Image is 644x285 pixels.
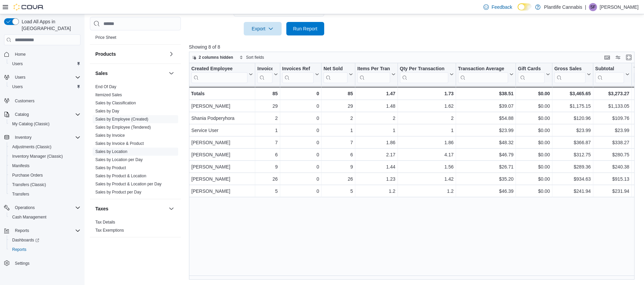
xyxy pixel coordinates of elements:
a: Sales by Location [95,149,127,154]
a: Sales by Invoice & Product [95,141,144,146]
span: Sales by Day [95,108,119,114]
div: Susan Firkola [589,3,597,11]
div: 5 [257,187,278,195]
button: Products [95,51,166,57]
div: $231.94 [595,187,629,195]
div: [PERSON_NAME] [191,151,253,159]
div: [PERSON_NAME] [191,175,253,183]
div: 0 [282,163,319,171]
div: 0 [282,151,319,159]
button: Products [167,50,175,58]
span: Transfers (Classic) [12,182,46,187]
div: 6 [257,151,278,159]
span: Transfers [9,190,80,198]
div: 1.44 [357,163,396,171]
button: Cash Management [7,212,83,222]
a: Reports [9,245,29,254]
div: $23.99 [458,126,514,134]
div: Gross Sales [554,66,585,83]
span: Purchase Orders [12,173,43,178]
div: Gift Card Sales [518,66,545,83]
a: Sales by Product & Location [95,174,146,178]
button: Inventory [1,133,83,142]
span: Users [15,75,25,80]
span: Reports [12,227,80,235]
button: Export [244,22,282,35]
div: $915.13 [595,175,629,183]
div: $35.20 [458,175,514,183]
div: 2 [400,114,453,122]
div: 85 [324,89,353,98]
div: $54.88 [458,114,514,122]
span: Settings [12,259,80,267]
div: Pricing [90,33,181,44]
span: Sales by Invoice [95,133,125,138]
span: Inventory [15,135,31,140]
div: Subtotal [595,66,624,72]
span: Inventory Manager (Classic) [9,152,80,160]
p: Showing 8 of 8 [189,44,639,50]
span: Adjustments (Classic) [9,143,80,151]
span: Customers [15,98,34,104]
span: Reports [12,247,26,252]
div: 0 [282,114,319,122]
div: Gross Sales [554,66,585,72]
div: $23.99 [595,126,629,134]
button: Display options [614,53,622,61]
div: 1.48 [357,102,396,110]
button: Users [7,59,83,69]
div: $338.27 [595,138,629,147]
a: Feedback [481,0,515,14]
a: Dashboards [7,235,83,245]
div: 1.56 [400,163,453,171]
div: $0.00 [518,102,550,110]
div: Sales [90,83,181,199]
button: Adjustments (Classic) [7,142,83,152]
span: Settings [15,261,29,266]
button: Gross Sales [554,66,591,83]
span: Price Sheet [95,35,116,40]
p: [PERSON_NAME] [600,3,639,11]
span: Dashboards [12,237,39,243]
div: $0.00 [518,187,550,195]
div: Items Per Transaction [357,66,390,72]
img: Cova [14,4,44,10]
span: Sales by Product per Day [95,189,141,195]
div: 1.62 [400,102,453,110]
span: Users [9,60,80,68]
div: Invoices Ref [282,66,313,83]
button: Items Per Transaction [357,66,396,83]
a: Inventory Manager (Classic) [9,152,66,160]
button: Catalog [1,110,83,119]
a: Sales by Product per Day [95,190,141,195]
div: Net Sold [324,66,348,72]
span: Sales by Location per Day [95,157,143,162]
div: Invoices Sold [257,66,272,83]
a: Itemized Sales [95,93,122,97]
div: $109.76 [595,114,629,122]
a: Price Sheet [95,35,116,40]
div: 29 [257,102,278,110]
div: Service User [191,126,253,134]
div: 2 [357,114,396,122]
div: $280.75 [595,151,629,159]
div: 1 [324,126,353,134]
button: Purchase Orders [7,171,83,180]
a: Transfers [9,190,32,198]
div: Gift Cards [518,66,545,72]
div: Shania Podperyhora [191,114,253,122]
span: Sales by Employee (Tendered) [95,125,151,130]
div: 1 [257,126,278,134]
button: Operations [12,204,38,212]
span: Users [12,73,80,81]
span: Purchase Orders [9,171,80,179]
span: Manifests [9,162,80,170]
span: Inventory [12,133,80,141]
span: Home [12,50,80,58]
div: 4.17 [400,151,453,159]
div: Net Sold [324,66,348,83]
a: Tax Exemptions [95,228,124,233]
div: 0 [282,138,319,147]
div: $240.38 [595,163,629,171]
